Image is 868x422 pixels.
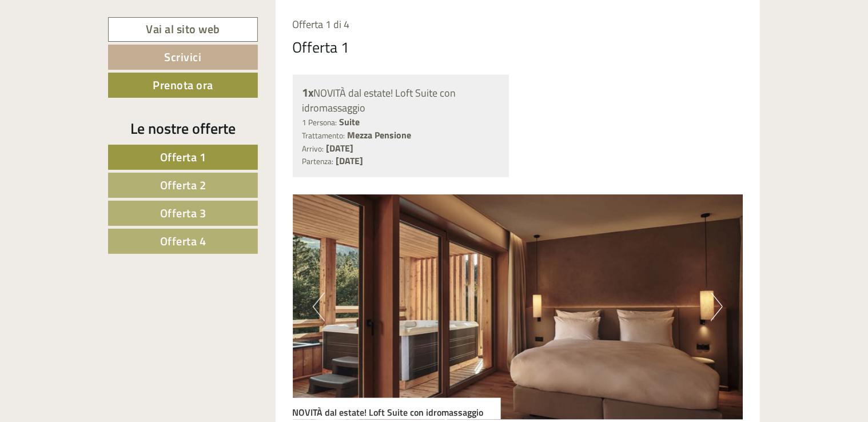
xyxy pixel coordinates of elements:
a: Vai al sito web [108,17,258,42]
small: 1 Persona: [302,117,337,128]
b: [DATE] [336,154,364,168]
div: Le nostre offerte [108,118,258,139]
span: Offerta 1 di 4 [293,17,350,32]
a: Scrivici [108,45,258,70]
button: Previous [313,293,325,321]
span: Offerta 3 [160,204,206,222]
div: Offerta 1 [293,37,350,58]
span: Offerta 4 [160,232,206,250]
a: Prenota ora [108,73,258,98]
img: image [293,194,743,420]
small: Arrivo: [302,143,324,154]
button: Next [711,293,723,321]
div: NOVITÀ dal estate! Loft Suite con idromassaggio [302,85,500,116]
b: Suite [340,115,360,129]
small: Trattamento: [302,130,345,141]
b: 1x [302,83,314,101]
span: Offerta 1 [160,148,206,166]
div: NOVITÀ dal estate! Loft Suite con idromassaggio [293,398,501,420]
span: Offerta 2 [160,176,206,194]
small: Partenza: [302,156,334,167]
b: Mezza Pensione [348,128,412,142]
b: [DATE] [327,141,354,155]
